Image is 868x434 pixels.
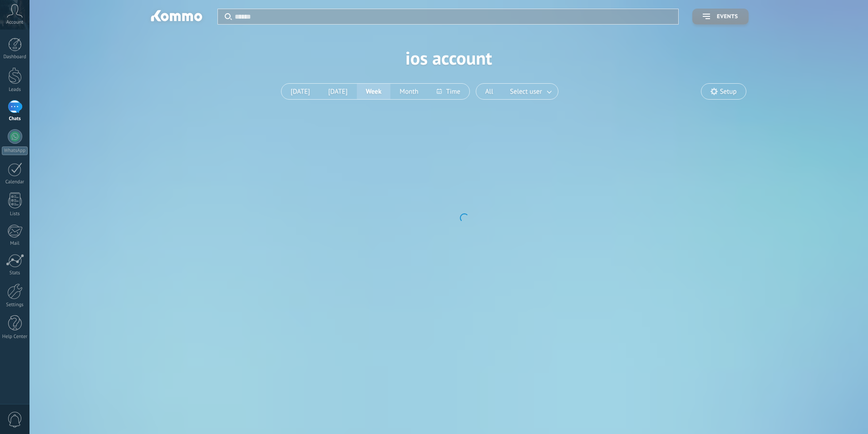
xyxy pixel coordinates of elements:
[2,211,28,217] div: Lists
[2,241,28,247] div: Mail
[2,179,28,185] div: Calendar
[6,20,23,25] span: Account
[2,116,28,122] div: Chats
[2,334,28,340] div: Help Center
[2,302,28,308] div: Settings
[2,146,28,155] div: WhatsApp
[2,54,28,60] div: Dashboard
[2,87,28,93] div: Leads
[2,270,28,276] div: Stats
